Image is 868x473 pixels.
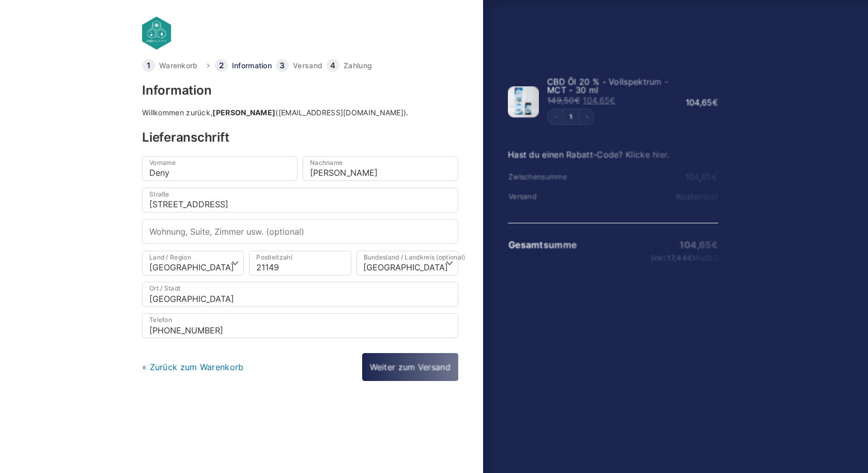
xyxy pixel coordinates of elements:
[142,313,458,338] input: Telefon
[232,62,272,69] a: Information
[249,251,351,276] input: Postleitzahl
[142,282,458,307] input: Ort / Stadt
[142,156,298,181] input: Vorname
[159,62,198,69] a: Warenkorb
[142,219,458,244] input: Wohnung, Suite, Zimmer usw. (optional)
[344,62,372,69] a: Zahlung
[142,109,458,116] div: Willkommen zurück, ([EMAIL_ADDRESS][DOMAIN_NAME]).
[142,131,458,144] h3: Lieferanschrift
[142,84,458,97] h3: Information
[142,362,244,372] a: « Zurück zum Warenkorb
[303,156,458,181] input: Nachname
[293,62,322,69] a: Versand
[212,108,275,117] strong: [PERSON_NAME]
[142,188,458,212] input: Straße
